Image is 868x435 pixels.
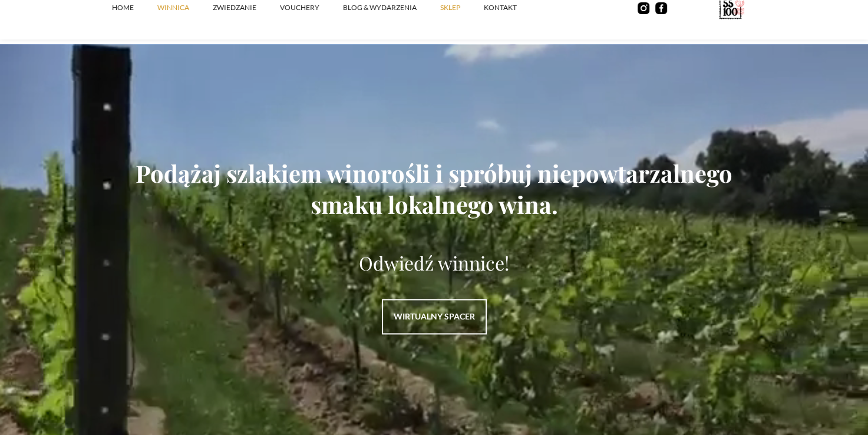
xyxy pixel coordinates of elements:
h1: Podążaj szlakiem winorośli i spróbuj niepowtarzalnego smaku lokalnego wina. [113,157,756,220]
p: Odwiedź winnice! [113,250,756,275]
a: WIRTUALNY SPACER [382,299,487,334]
